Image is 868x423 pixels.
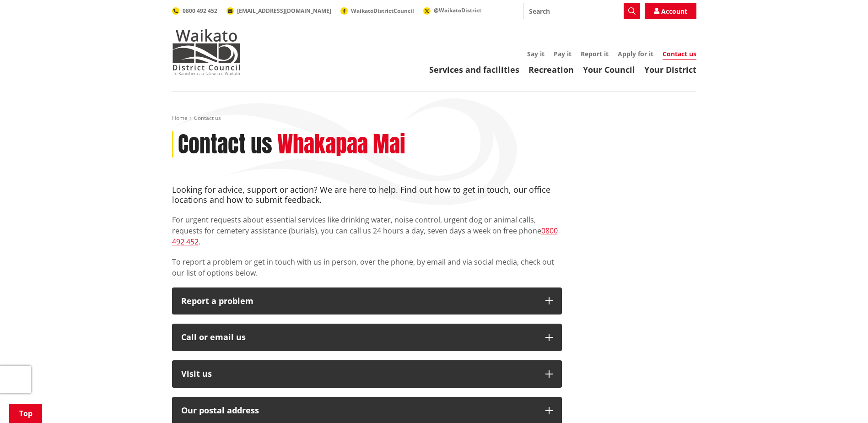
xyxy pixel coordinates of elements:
[172,226,558,247] a: 0800 492 452
[172,214,562,247] p: For urgent requests about essential services like drinking water, noise control, urgent dog or an...
[181,297,536,306] p: Report a problem
[172,324,562,351] button: Call or email us
[277,131,405,158] h2: Whakapaa Mai
[340,7,414,15] a: WaikatoDistrictCouncil
[434,6,481,14] span: @WaikatoDistrict
[181,333,536,342] div: Call or email us
[9,404,42,423] a: Top
[172,256,562,278] p: To report a problem or get in touch with us in person, over the phone, by email and via social me...
[644,64,696,75] a: Your District
[523,3,640,19] input: Search input
[172,7,217,15] a: 0800 492 452
[663,49,696,60] a: Contact us
[618,49,653,58] a: Apply for it
[226,7,331,15] a: [EMAIL_ADDRESS][DOMAIN_NAME]
[183,7,217,15] span: 0800 492 452
[181,369,536,379] p: Visit us
[645,3,696,19] a: Account
[351,7,414,15] span: WaikatoDistrictCouncil
[429,64,519,75] a: Services and facilities
[172,114,188,122] a: Home
[172,360,562,388] button: Visit us
[194,114,221,122] span: Contact us
[172,29,241,75] img: Waikato District Council - Te Kaunihera aa Takiwaa o Waikato
[172,287,562,315] button: Report a problem
[423,6,481,14] a: @WaikatoDistrict
[237,7,331,15] span: [EMAIL_ADDRESS][DOMAIN_NAME]
[528,64,574,75] a: Recreation
[554,49,571,58] a: Pay it
[172,114,696,122] nav: breadcrumb
[178,131,272,158] h1: Contact us
[527,49,545,58] a: Say it
[581,49,609,58] a: Report it
[172,185,562,205] h4: Looking for advice, support or action? We are here to help. Find out how to get in touch, our off...
[181,406,536,415] h2: Our postal address
[583,64,635,75] a: Your Council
